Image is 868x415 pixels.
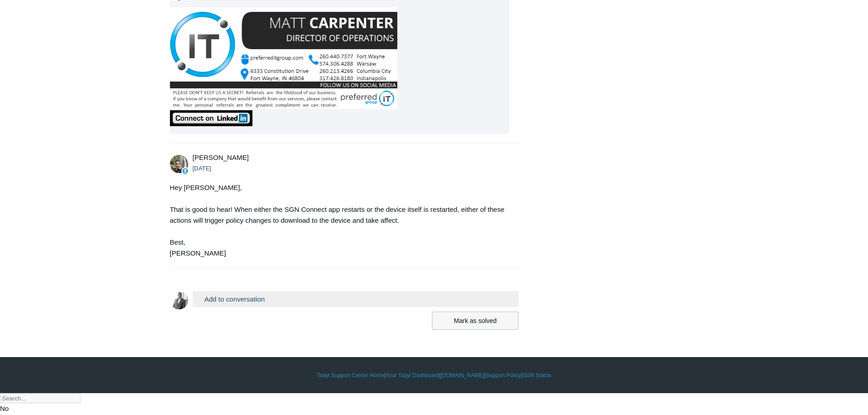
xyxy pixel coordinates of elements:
a: Support Policy [486,371,521,379]
time: 08/14/2025, 12:25 [193,165,211,172]
a: https://www.linkedin.com/in/mzcarpenter/ [170,120,252,128]
a: [DOMAIN_NAME] [441,371,484,379]
a: Your Todyl Dashboard [385,371,439,379]
button: Mark as solved [432,312,519,330]
div: Hey [PERSON_NAME], That is good to hear! When either the SGN Connect app restarts or the device i... [170,182,510,259]
button: Add to conversation [193,291,519,307]
div: | | | | [170,371,699,379]
a: Todyl Support Center Home [317,371,384,379]
span: Michael Tjader [193,154,249,161]
a: SGN Status [523,371,551,379]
